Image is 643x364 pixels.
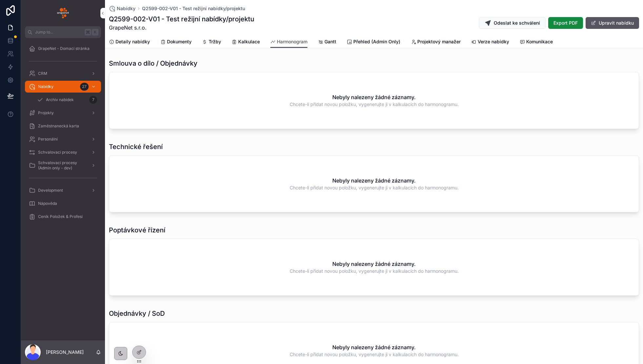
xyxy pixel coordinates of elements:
[25,160,101,171] a: Schvalovací procesy (Admin only - dev)
[526,38,553,45] span: Komunikace
[89,96,97,104] div: 7
[548,17,583,29] button: Export PDF
[332,260,416,268] h2: Nebyly nalezeny žádné záznamy.
[38,201,57,206] span: Nápověda
[38,160,86,171] span: Schvalovací procesy (Admin only - dev)
[417,38,461,45] span: Projektový manažer
[21,38,105,231] div: scrollable content
[117,5,135,12] span: Nabídky
[142,5,245,12] a: Q2599-002-V01 - Test režijní nabídky/projektu
[478,38,509,45] span: Verze nabídky
[270,36,307,48] a: Harmonogram
[25,43,101,54] a: GrapeNet - Domací stránka
[277,38,307,45] span: Harmonogram
[25,26,101,38] button: Jump to...K
[232,36,260,49] a: Kalkulace
[109,24,254,32] span: GrapeNet s.r.o.
[38,84,53,89] span: Nabídky
[25,81,101,93] a: Nabídky27
[520,36,553,49] a: Komunikace
[411,36,461,49] a: Projektový manažer
[25,133,101,145] a: Personální
[25,68,101,79] a: CRM
[209,38,221,45] span: Tržby
[25,120,101,132] a: Zaměstnanecká karta
[586,17,639,29] button: Upravit nabídku
[479,17,546,29] button: Odeslat ke schválení
[38,214,83,219] span: Ceník Položek & Profesí
[25,107,101,119] a: Projekty
[25,146,101,158] a: Schvalovací procesy
[290,268,459,274] span: Chcete-li přidat novou položku, vygenerujte ji v kalkulacích do harmonogramu.
[109,309,165,318] h1: Objednávky / SoD
[93,30,98,35] span: K
[353,38,400,45] span: Přehled (Admin Only)
[33,94,101,106] a: Archív nabídek7
[324,38,336,45] span: Gantt
[38,188,63,193] span: Development
[160,36,192,49] a: Dokumenty
[290,351,459,358] span: Chcete-li přidat novou položku, vygenerujte ji v kalkulacích do harmonogramu.
[332,177,416,184] h2: Nebyly nalezeny žádné záznamy.
[25,198,101,209] a: Nápověda
[471,36,509,49] a: Verze nabídky
[332,343,416,351] h2: Nebyly nalezeny žádné záznamy.
[494,20,540,26] span: Odeslat ke schválení
[109,5,135,12] a: Nabídky
[38,110,54,116] span: Projekty
[109,59,197,68] h1: Smlouva o dílo / Objednávky
[332,93,416,101] h2: Nebyly nalezeny žádné záznamy.
[553,20,578,26] span: Export PDF
[290,101,459,108] span: Chcete-li přidat novou položku, vygenerujte ji v kalkulacích do harmonogramu.
[238,38,260,45] span: Kalkulace
[318,36,336,49] a: Gantt
[46,97,74,102] span: Archív nabídek
[38,137,58,142] span: Personální
[115,38,150,45] span: Detaily nabídky
[290,184,459,191] span: Chcete-li přidat novou položku, vygenerujte ji v kalkulacích do harmonogramu.
[167,38,192,45] span: Dokumenty
[347,36,400,49] a: Přehled (Admin Only)
[25,211,101,223] a: Ceník Položek & Profesí
[109,142,163,151] h1: Technické řešení
[38,123,79,129] span: Zaměstnanecká karta
[109,14,254,24] h1: Q2599-002-V01 - Test režijní nabídky/projektu
[38,150,77,155] span: Schvalovací procesy
[109,36,150,49] a: Detaily nabídky
[109,225,165,235] h1: Poptávkové řízení
[38,71,47,76] span: CRM
[80,83,89,91] div: 27
[25,184,101,196] a: Development
[202,36,221,49] a: Tržby
[46,349,84,355] p: [PERSON_NAME]
[35,30,82,35] span: Jump to...
[38,46,90,51] span: GrapeNet - Domací stránka
[57,8,69,18] img: App logo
